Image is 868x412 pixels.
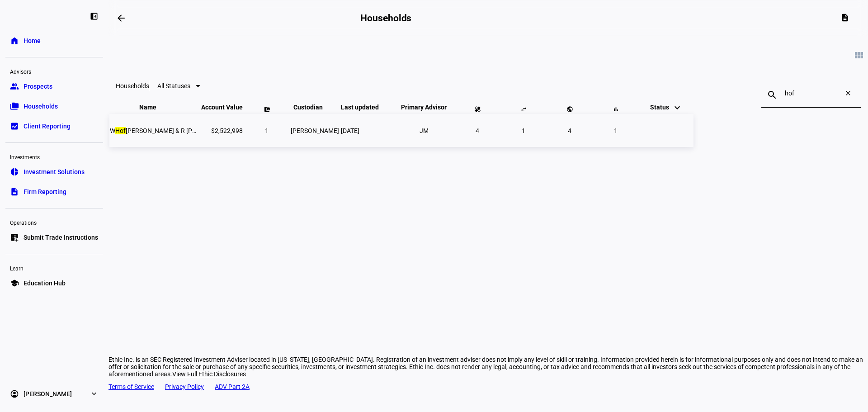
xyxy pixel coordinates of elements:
[108,383,154,390] a: Terms of Service
[10,122,19,131] eth-mat-symbol: bid_landscape
[5,65,103,77] div: Advisors
[416,123,432,139] li: JM
[341,104,392,111] span: Last updated
[293,104,336,111] span: Custodian
[5,150,103,163] div: Investments
[172,370,246,378] span: View Full Ethic Disclosures
[360,13,411,24] h2: Households
[10,82,19,91] eth-mat-symbol: group
[115,127,126,134] mark: Hof
[215,383,250,390] a: ADV Part 2A
[5,77,103,95] a: groupProspects
[5,183,103,201] a: descriptionFirm Reporting
[24,233,98,242] span: Submit Trade Instructions
[24,82,52,91] span: Prospects
[24,389,72,398] span: [PERSON_NAME]
[24,279,66,288] span: Education Hub
[165,383,204,390] a: Privacy Policy
[5,32,103,50] a: homeHome
[116,13,127,24] mat-icon: arrow_backwards
[139,104,170,111] span: Name
[5,163,103,181] a: pie_chartInvestment Solutions
[24,187,66,196] span: Firm Reporting
[10,233,19,242] eth-mat-symbol: list_alt_add
[5,117,103,135] a: bid_landscapeClient Reporting
[24,102,58,111] span: Households
[839,90,861,100] mat-icon: close
[24,36,41,45] span: Home
[108,356,868,378] div: Ethic Inc. is an SEC Registered Investment Adviser located in [US_STATE], [GEOGRAPHIC_DATA]. Regi...
[24,122,71,131] span: Client Reporting
[5,261,103,274] div: Learn
[10,167,19,176] eth-mat-symbol: pie_chart
[761,90,783,100] mat-icon: search
[10,389,19,398] eth-mat-symbol: account_circle
[10,187,19,196] eth-mat-symbol: description
[10,102,19,111] eth-mat-symbol: folder_copy
[840,13,849,22] mat-icon: description
[24,167,85,176] span: Investment Solutions
[614,127,618,134] span: 1
[201,114,243,147] td: $2,522,998
[116,82,149,90] eth-data-table-title: Households
[265,127,269,134] span: 1
[476,127,479,134] span: 4
[522,127,525,134] span: 1
[10,279,19,288] eth-mat-symbol: school
[90,389,99,398] eth-mat-symbol: expand_more
[291,127,339,134] span: [PERSON_NAME]
[90,12,99,21] eth-mat-symbol: left_panel_close
[341,127,359,134] span: [DATE]
[5,216,103,228] div: Operations
[672,102,683,113] mat-icon: keyboard_arrow_down
[5,97,103,115] a: folder_copyHouseholds
[785,90,837,97] input: Search
[568,127,571,134] span: 4
[854,50,864,61] mat-icon: view_module
[10,36,19,45] eth-mat-symbol: home
[157,82,190,90] span: All Statuses
[394,104,453,111] span: Primary Advisor
[201,104,243,111] span: Account Value
[650,104,683,111] span: Status
[110,127,235,134] span: W <mark>Hof</mark>mann & R Welling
